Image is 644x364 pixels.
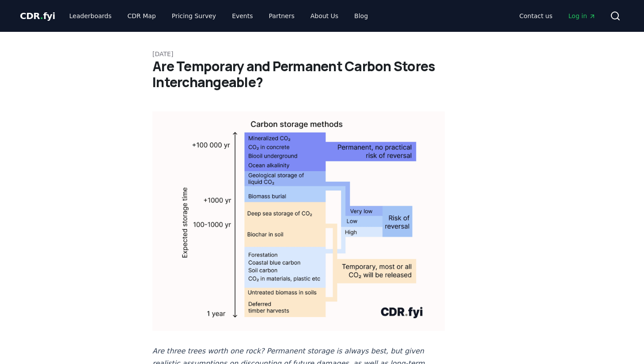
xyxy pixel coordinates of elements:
[561,8,603,24] a: Log in
[347,8,375,24] a: Blog
[303,8,345,24] a: About Us
[568,11,596,20] span: Log in
[62,8,375,24] nav: Main
[152,111,445,331] img: blog post image
[152,50,492,58] p: [DATE]
[225,8,260,24] a: Events
[262,8,302,24] a: Partners
[512,8,560,24] a: Contact us
[62,8,119,24] a: Leaderboards
[152,58,492,90] h1: Are Temporary and Permanent Carbon Stores Interchangeable?
[20,10,55,22] a: CDR.fyi
[165,8,223,24] a: Pricing Survey
[121,8,163,24] a: CDR Map
[20,11,55,21] span: CDR fyi
[40,11,43,21] span: .
[512,8,603,24] nav: Main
